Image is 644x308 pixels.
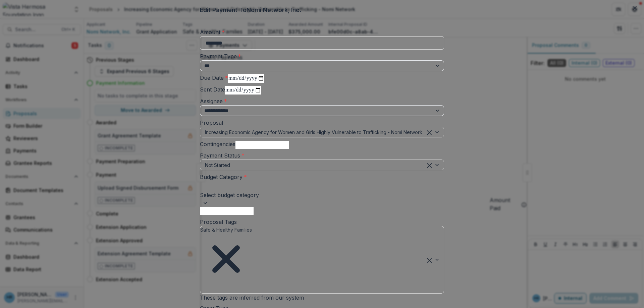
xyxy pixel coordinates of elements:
[200,152,245,159] label: Payment Status
[200,53,241,60] label: Payment Type
[427,129,432,136] div: Clear selected options
[200,219,237,225] label: Proposal Tags
[200,141,235,147] label: Contingencies
[200,74,228,81] label: Due Date
[427,256,432,263] div: Clear selected options
[200,86,225,93] label: Sent Date
[200,191,352,199] div: Select budget category
[200,29,225,36] label: Amount
[200,98,227,105] label: Assignee
[427,162,432,169] div: Clear selected options
[629,3,640,13] button: Close
[200,227,252,233] span: Safe & Healthy Families
[200,233,252,285] div: Remove Safe & Healthy Families
[200,294,444,302] div: These tags are inferred from our system
[200,174,247,180] label: Budget Category
[200,119,223,126] label: Proposal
